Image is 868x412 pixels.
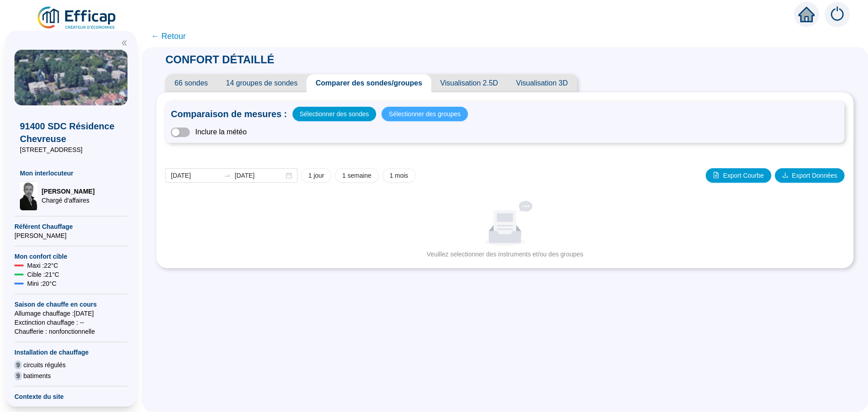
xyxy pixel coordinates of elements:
span: batiments [24,371,51,380]
span: Visualisation 2.5D [431,74,507,92]
span: Chaufferie : non fonctionnelle [14,327,127,336]
span: 91400 SDC Résidence Chevreuse [20,120,122,145]
span: Sélectionner des sondes [300,108,369,120]
span: Visualisation 3D [507,74,577,92]
input: Date de fin [235,171,284,180]
span: home [798,6,815,23]
span: download [782,172,788,178]
input: Date de début [171,171,220,180]
span: swap-right [224,172,231,179]
span: Exctinction chauffage : -- [14,318,127,327]
span: 1 jour [308,171,324,180]
button: Export Données [775,168,844,183]
span: Comparaison de mesures : [171,108,287,120]
span: 9 [14,360,22,369]
button: 1 mois [382,168,415,183]
span: Mini : 20 °C [27,279,57,288]
span: to [224,172,231,179]
span: Export Données [792,171,837,180]
span: Maxi : 22 °C [27,261,58,270]
img: alerts [825,2,850,27]
span: Mon interlocuteur [20,169,122,178]
span: ← Retour [151,30,186,43]
span: [STREET_ADDRESS] [20,145,122,154]
span: Installation de chauffage [14,348,127,357]
button: Sélectionner des sondes [292,107,376,121]
span: Mon confort cible [14,252,127,261]
span: 1 semaine [342,171,372,180]
span: double-left [121,40,127,46]
span: Export Courbe [723,171,764,180]
button: Sélectionner des groupes [382,107,468,121]
button: 1 semaine [335,168,379,183]
span: circuits régulés [24,360,66,369]
span: [PERSON_NAME] [42,187,94,196]
span: Sélectionner des groupes [389,108,461,120]
img: Chargé d'affaires [20,181,38,210]
span: Référent Chauffage [14,222,127,231]
span: [PERSON_NAME] [14,231,127,240]
span: 14 groupes de sondes [217,74,307,92]
div: Veuillez selectionner des instruments et/ou des groupes [169,250,841,259]
span: Saison de chauffe en cours [14,300,127,309]
span: Inclure la météo [195,127,247,137]
span: 9 [14,371,22,380]
span: CONFORT DÉTAILLÉ [156,53,283,66]
span: Cible : 21 °C [27,270,59,279]
img: efficap energie logo [36,5,118,31]
button: Export Courbe [706,168,771,183]
span: Chargé d'affaires [42,196,94,205]
span: 66 sondes [165,74,217,92]
button: 1 jour [301,168,331,183]
span: Comparer des sondes/groupes [307,74,431,92]
span: 1 mois [390,171,408,180]
span: Allumage chauffage : [DATE] [14,309,127,318]
span: Contexte du site [14,392,127,401]
span: file-image [713,172,719,178]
